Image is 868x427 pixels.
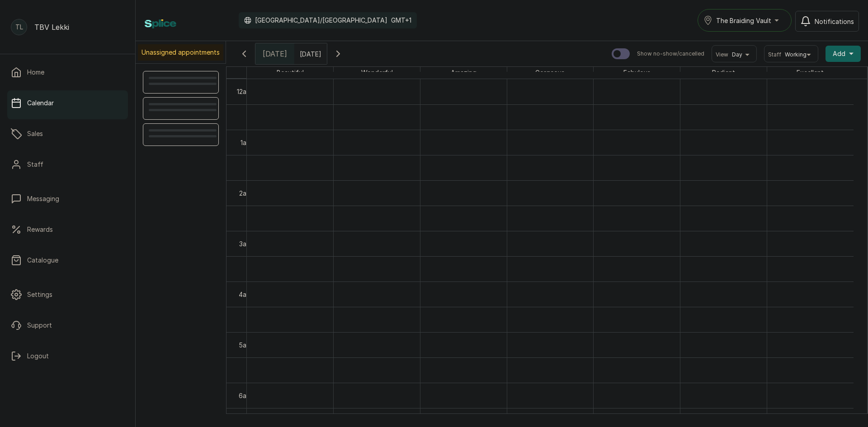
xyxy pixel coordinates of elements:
span: Radiant [710,67,737,78]
div: 4am [237,290,253,299]
div: 2am [237,188,253,198]
p: Catalogue [27,256,58,265]
button: The Braiding Vault [698,9,792,32]
p: Messaging [27,194,59,203]
a: Messaging [7,186,128,211]
p: TBV Lekki [34,22,69,33]
div: 12am [235,87,253,96]
span: Add [833,49,845,58]
button: Add [826,46,861,62]
span: Excellent [795,67,826,78]
span: Gorgeous [533,67,566,78]
p: Staff [27,160,43,169]
p: Show no-show/cancelled [637,50,704,57]
a: Home [7,60,128,85]
div: [DATE] [255,43,294,64]
a: Calendar [7,90,128,116]
span: Amazing [449,67,478,78]
div: 3am [237,239,253,249]
span: Staff [768,51,781,58]
p: Logout [27,352,49,361]
p: Home [27,68,44,77]
span: Wonderful [359,67,395,78]
span: View [716,51,728,58]
button: ViewDay [716,51,753,58]
p: Support [27,321,52,330]
p: Settings [27,290,52,299]
span: Working [785,51,807,58]
span: [DATE] [263,48,287,59]
span: Day [732,51,742,58]
p: Sales [27,129,43,138]
div: 1am [239,138,253,147]
p: GMT+1 [391,16,411,25]
button: StaffWorking [768,51,814,58]
a: Sales [7,121,128,146]
button: Logout [7,343,128,369]
a: Rewards [7,217,128,242]
span: Notifications [815,17,854,26]
a: Settings [7,282,128,307]
a: Staff [7,152,128,177]
span: Fabulous [622,67,652,78]
p: Calendar [27,99,54,108]
p: TL [15,23,23,32]
p: Rewards [27,225,53,234]
a: Support [7,313,128,338]
p: Unassigned appointments [138,44,223,61]
span: Beautiful [275,67,306,78]
button: Notifications [795,11,859,32]
p: [GEOGRAPHIC_DATA]/[GEOGRAPHIC_DATA] [255,16,387,25]
div: 6am [237,391,253,400]
a: Catalogue [7,248,128,273]
span: The Braiding Vault [716,16,771,25]
div: 5am [237,340,253,350]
